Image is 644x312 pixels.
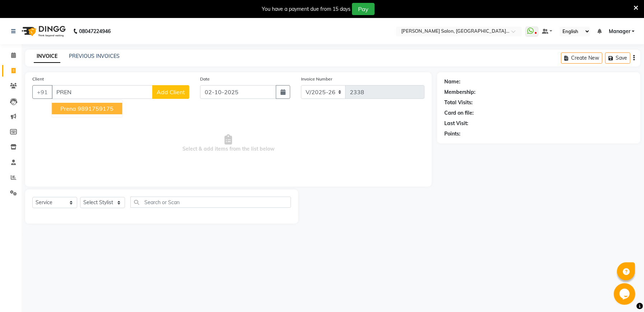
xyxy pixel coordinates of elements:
span: Prena [60,105,76,112]
span: Manager [609,28,630,35]
div: Last Visit: [444,120,468,127]
div: Membership: [444,88,476,96]
input: Search by Name/Mobile/Email/Code [52,85,153,99]
button: Pay [352,3,375,15]
a: PREVIOUS INVOICES [69,53,120,59]
button: Add Client [152,85,189,99]
span: Add Client [157,88,185,96]
button: Create New [561,52,602,64]
label: Date [200,76,210,82]
label: Client [32,76,44,82]
ngb-highlight: 9891759175 [78,105,113,112]
b: 08047224946 [79,21,111,41]
a: INVOICE [34,50,60,63]
div: Points: [444,130,460,138]
div: You have a payment due from 15 days [262,5,351,13]
iframe: chat widget [614,283,637,305]
button: +91 [32,85,52,99]
label: Invoice Number [301,76,332,82]
span: Select & add items from the list below [32,107,425,179]
input: Search or Scan [130,197,291,208]
img: logo [18,21,68,41]
button: Save [605,52,630,64]
div: Card on file: [444,109,474,117]
div: Name: [444,78,460,86]
div: Total Visits: [444,99,473,106]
